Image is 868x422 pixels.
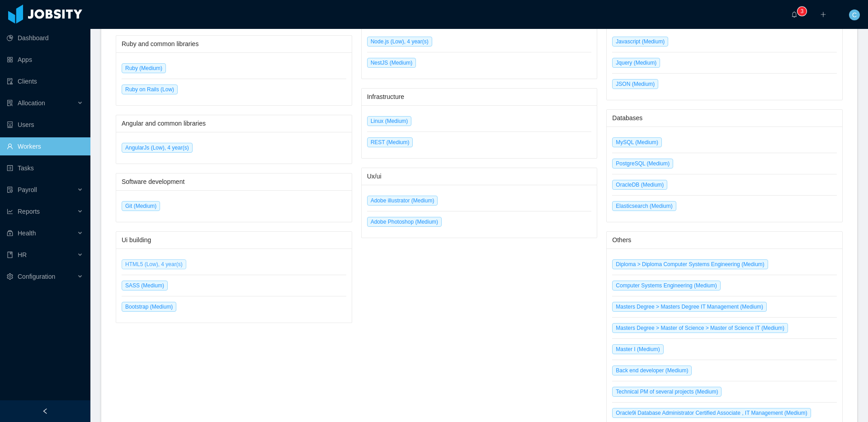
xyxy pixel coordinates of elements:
[612,344,663,354] span: Master I (Medium)
[612,58,660,68] span: Jquery (Medium)
[122,36,346,52] div: Ruby and common libraries
[18,273,55,280] span: Configuration
[612,110,837,127] div: Databases
[18,208,40,215] span: Reports
[18,186,37,193] span: Payroll
[122,302,176,312] span: Bootstrap (Medium)
[7,72,83,90] a: icon: auditClients
[852,9,857,20] span: C
[612,323,788,333] span: Masters Degree > Master of Science > Master of Science IT (Medium)
[367,116,412,126] span: Linux (Medium)
[612,281,720,291] span: Computer Systems Engineering (Medium)
[7,137,83,155] a: icon: userWorkers
[612,232,837,249] div: Others
[612,259,768,269] span: Diploma > Diploma Computer Systems Engineering (Medium)
[7,100,13,106] i: icon: solution
[367,89,592,105] div: Infrastructure
[612,302,767,312] span: Masters Degree > Masters Degree IT Management (Medium)
[122,201,160,211] span: Git (Medium)
[612,37,668,47] span: Javascript (Medium)
[612,366,692,375] span: Back end developer (Medium)
[612,180,667,190] span: OracleDB (Medium)
[7,51,83,69] a: icon: appstoreApps
[7,208,13,215] i: icon: line-chart
[612,159,673,169] span: PostgreSQL (Medium)
[18,230,36,237] span: Health
[7,29,83,47] a: icon: pie-chartDashboard
[122,232,346,249] div: Ui building
[7,159,83,177] a: icon: profileTasks
[612,201,676,211] span: Elasticsearch (Medium)
[367,196,438,206] span: Adobe illustrator (Medium)
[612,387,722,397] span: Technical PM of several projects (Medium)
[367,58,416,68] span: NestJS (Medium)
[612,79,658,89] span: JSON (Medium)
[122,63,166,73] span: Ruby (Medium)
[367,37,432,47] span: Node.js (Low), 4 year(s)
[122,115,346,132] div: Angular and common libraries
[820,11,826,18] i: icon: plus
[7,187,13,193] i: icon: file-protect
[791,11,797,18] i: icon: bell
[797,7,807,16] sup: 3
[801,7,804,16] p: 3
[612,137,662,147] span: MySQL (Medium)
[367,217,442,227] span: Adobe Photoshop (Medium)
[122,259,186,269] span: HTML5 (Low), 4 year(s)
[7,252,13,258] i: icon: book
[122,143,193,153] span: AngularJs (Low), 4 year(s)
[122,281,168,291] span: SASS (Medium)
[612,408,811,418] span: Oracle9i Database Administrator Certified Associate , IT Management (Medium)
[122,173,346,190] div: Software development
[367,168,592,185] div: Ux/ui
[122,84,178,94] span: Ruby on Rails (Low)
[7,230,13,236] i: icon: medicine-box
[18,251,27,258] span: HR
[367,137,413,147] span: REST (Medium)
[18,99,45,107] span: Allocation
[7,116,83,134] a: icon: robotUsers
[7,273,13,280] i: icon: setting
